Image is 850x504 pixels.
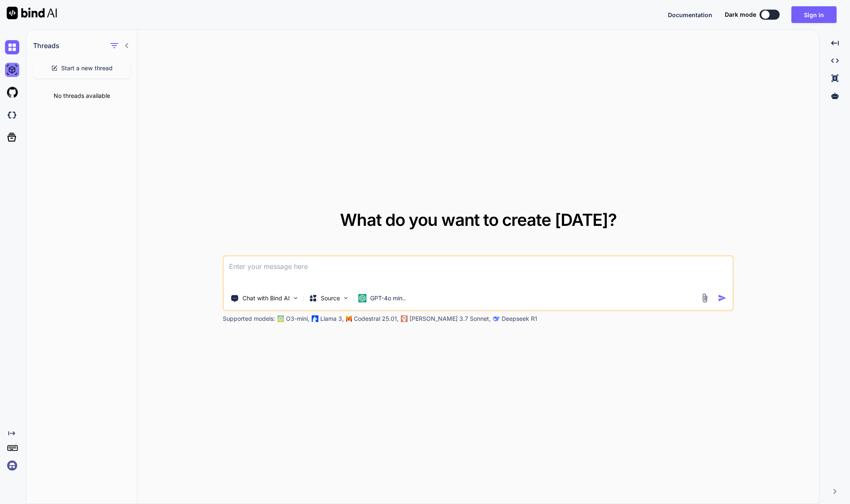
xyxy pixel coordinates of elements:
div: No threads available [26,85,137,107]
span: Dark mode [725,10,756,19]
p: Codestral 25.01, [354,315,399,323]
img: Mistral-AI [346,316,352,322]
img: GPT-4 [278,315,284,322]
img: chat [5,40,19,54]
p: O3-mini, [286,315,309,323]
p: Chat with Bind AI [242,294,290,302]
h1: Threads [33,41,59,51]
img: githubLight [5,85,19,100]
span: What do you want to create [DATE]? [340,210,617,230]
img: darkCloudIdeIcon [5,108,19,122]
button: Documentation [668,10,712,19]
p: Supported models: [223,315,275,323]
img: Llama2 [312,315,319,322]
img: Pick Models [343,294,350,302]
img: claude [401,315,408,322]
span: Documentation [668,11,712,18]
img: attachment [700,293,710,303]
img: claude [493,315,500,322]
button: Sign in [791,6,837,23]
p: GPT-4o min.. [370,294,406,302]
img: GPT-4o mini [358,294,367,302]
span: Start a new thread [61,64,113,72]
img: Pick Tools [292,294,299,302]
p: Deepseek R1 [502,315,537,323]
img: ai-studio [5,63,19,77]
p: [PERSON_NAME] 3.7 Sonnet, [410,315,491,323]
p: Source [321,294,340,302]
p: Llama 3, [320,315,344,323]
img: Bind AI [7,7,57,19]
img: signin [5,458,19,473]
img: icon [718,294,727,302]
